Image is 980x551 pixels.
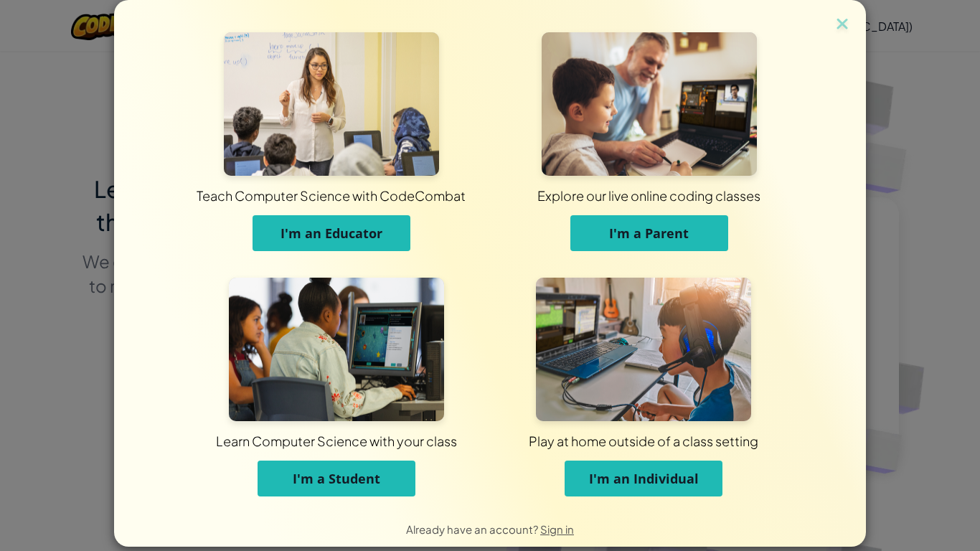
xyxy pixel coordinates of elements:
span: I'm an Individual [589,470,699,487]
a: Sign in [540,522,574,536]
img: For Educators [224,32,439,176]
span: I'm an Educator [281,225,382,242]
img: For Students [229,278,444,421]
img: For Individuals [536,278,751,421]
button: I'm an Individual [565,461,722,496]
span: I'm a Student [293,470,380,487]
button: I'm a Student [258,461,415,496]
img: For Parents [542,32,757,176]
button: I'm a Parent [570,215,728,251]
span: Already have an account? [406,522,540,536]
span: I'm a Parent [609,225,689,242]
button: I'm an Educator [253,215,410,251]
img: close icon [833,14,852,36]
